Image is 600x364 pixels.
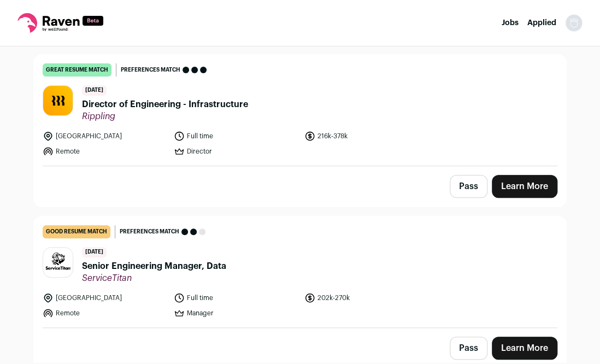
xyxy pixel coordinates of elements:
span: Senior Engineering Manager, Data [82,260,226,273]
img: 9f11a2ec6117d349d8a9490312d25e22cf5d44452555ad6f124a953e94289c0b.jpg [43,86,73,115]
div: good resume match [43,225,110,238]
li: Manager [174,308,298,319]
li: Remote [43,308,167,319]
li: Full time [174,131,298,142]
img: nopic.png [565,14,583,32]
span: Rippling [82,111,248,122]
a: great resume match Preferences match [DATE] Director of Engineering - Infrastructure Rippling [GE... [34,55,566,166]
span: ServiceTitan [82,273,226,284]
li: 202k-270k [304,292,429,303]
a: Applied [527,19,556,27]
img: 904cd390969cbc9b1968fb42a9ddc32a5c0bc9de3fa9900a00b107ae02b2c7c0.png [43,249,73,275]
li: [GEOGRAPHIC_DATA] [43,292,167,303]
a: Learn More [492,175,557,198]
li: Remote [43,146,167,157]
a: Jobs [502,19,519,27]
div: great resume match [43,63,111,77]
a: Learn More [492,337,557,360]
a: good resume match Preferences match [DATE] Senior Engineering Manager, Data ServiceTitan [GEOGRAP... [34,216,566,327]
button: Pass [450,175,487,198]
li: 216k-378k [304,131,429,142]
li: Director [174,146,298,157]
span: [DATE] [82,247,107,257]
span: Preferences match [120,226,179,237]
button: Pass [450,337,487,360]
button: Open dropdown [565,14,583,32]
span: Director of Engineering - Infrastructure [82,98,248,111]
span: [DATE] [82,85,107,96]
li: [GEOGRAPHIC_DATA] [43,131,167,142]
li: Full time [174,292,298,303]
span: Preferences match [121,64,180,75]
